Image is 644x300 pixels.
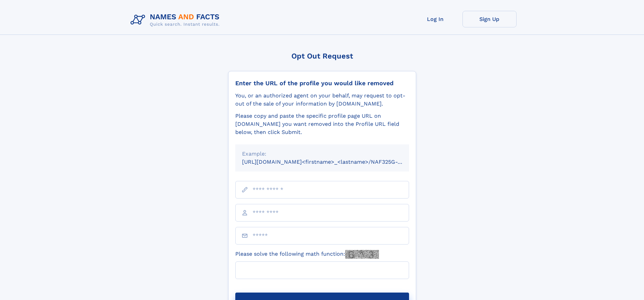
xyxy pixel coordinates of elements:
[235,79,409,87] div: Enter the URL of the profile you would like removed
[228,52,416,60] div: Opt Out Request
[462,11,517,27] a: Sign Up
[235,112,409,136] div: Please copy and paste the specific profile page URL on [DOMAIN_NAME] you want removed into the Pr...
[408,11,462,27] a: Log In
[235,92,409,108] div: You, or an authorized agent on your behalf, may request to opt-out of the sale of your informatio...
[235,250,379,259] label: Please solve the following math function:
[242,159,422,165] small: [URL][DOMAIN_NAME]<firstname>_<lastname>/NAF325G-xxxxxxxx
[242,150,402,158] div: Example:
[128,11,225,29] img: Logo Names and Facts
